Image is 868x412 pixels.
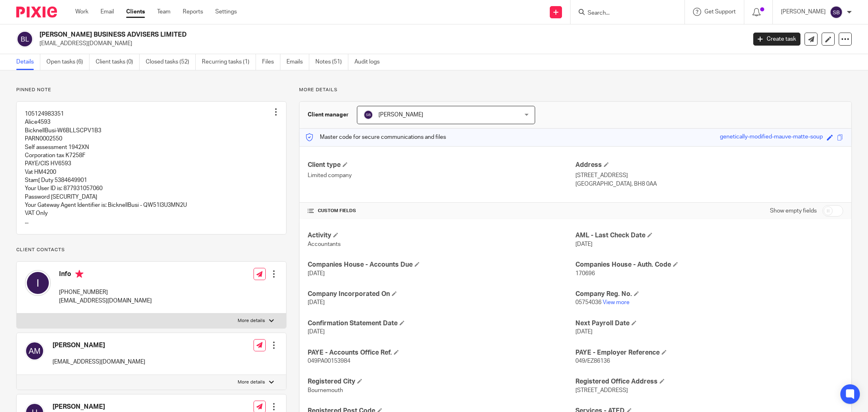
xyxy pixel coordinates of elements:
[286,54,309,70] a: Emails
[308,388,343,393] span: Bournemouth
[46,54,90,70] a: Open tasks (6)
[308,241,341,247] span: Accountants
[299,87,852,93] p: More details
[575,180,843,188] p: [GEOGRAPHIC_DATA], BH8 0AA
[575,300,601,305] span: 05754036
[575,329,593,335] span: [DATE]
[308,348,575,357] h4: PAYE - Accounts Office Ref.
[575,290,843,298] h4: Company Reg. No.
[575,231,843,240] h4: AML - Last Check Date
[52,403,190,411] h4: [PERSON_NAME]
[830,6,843,19] img: svg%3E
[238,379,265,386] p: More details
[75,270,83,278] i: Primary
[308,290,575,298] h4: Company Incorporated On
[16,7,57,18] img: Pixie
[575,358,610,364] span: 049/EZ86136
[59,297,152,305] p: [EMAIL_ADDRESS][DOMAIN_NAME]
[39,31,601,39] h2: [PERSON_NAME] BUSINESS ADVISERS LIMITED
[354,54,386,70] a: Audit logs
[52,341,145,350] h4: [PERSON_NAME]
[308,111,349,119] h3: Client manager
[575,241,593,247] span: [DATE]
[126,8,145,16] a: Clients
[575,319,843,328] h4: Next Payroll Date
[39,39,741,48] p: [EMAIL_ADDRESS][DOMAIN_NAME]
[308,261,575,269] h4: Companies House - Accounts Due
[308,329,325,335] span: [DATE]
[16,54,40,70] a: Details
[308,319,575,328] h4: Confirmation Statement Date
[363,110,373,120] img: svg%3E
[575,377,843,386] h4: Registered Office Address
[308,271,325,276] span: [DATE]
[202,54,256,70] a: Recurring tasks (1)
[704,9,736,15] span: Get Support
[308,171,575,180] p: Limited company
[753,33,800,46] a: Create task
[315,54,348,70] a: Notes (51)
[770,207,817,215] label: Show empty fields
[146,54,196,70] a: Closed tasks (52)
[101,8,114,16] a: Email
[308,231,575,240] h4: Activity
[59,270,152,280] h4: Info
[781,8,826,16] p: [PERSON_NAME]
[75,8,88,16] a: Work
[308,208,575,214] h4: CUSTOM FIELDS
[575,271,595,276] span: 170696
[262,54,280,70] a: Files
[575,171,843,180] p: [STREET_ADDRESS]
[25,341,44,361] img: svg%3E
[575,388,628,393] span: [STREET_ADDRESS]
[306,133,446,141] p: Master code for secure communications and files
[59,288,152,296] p: [PHONE_NUMBER]
[308,358,350,364] span: 049PA00153984
[183,8,203,16] a: Reports
[157,8,171,16] a: Team
[16,247,286,253] p: Client contacts
[575,261,843,269] h4: Companies House - Auth. Code
[378,112,423,118] span: [PERSON_NAME]
[587,10,660,17] input: Search
[308,300,325,305] span: [DATE]
[25,270,51,296] img: svg%3E
[96,54,140,70] a: Client tasks (0)
[16,87,286,93] p: Pinned note
[308,377,575,386] h4: Registered City
[603,300,630,305] a: View more
[215,8,237,16] a: Settings
[720,133,823,142] div: genetically-modified-mauve-matte-soup
[575,348,843,357] h4: PAYE - Employer Reference
[238,318,265,324] p: More details
[575,161,843,169] h4: Address
[308,161,575,169] h4: Client type
[52,358,145,366] p: [EMAIL_ADDRESS][DOMAIN_NAME]
[16,31,33,48] img: svg%3E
